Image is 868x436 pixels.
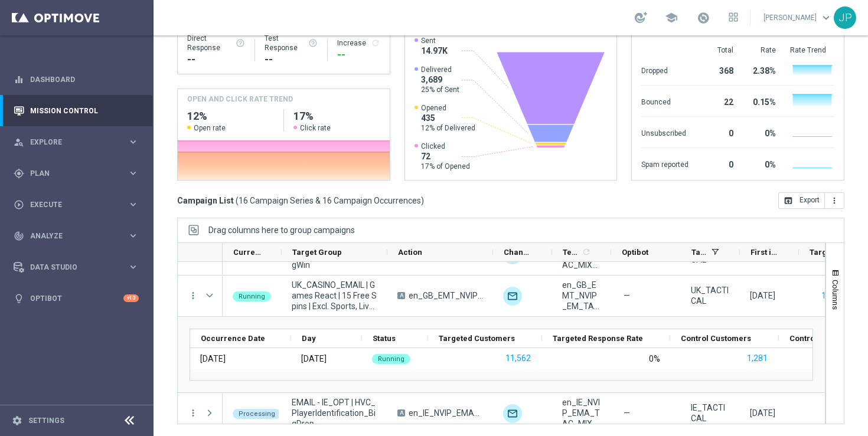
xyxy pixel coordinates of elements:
[14,95,139,126] div: Mission Control
[201,334,265,343] span: Occurrence Date
[691,285,730,306] span: UK_TACTICAL
[187,94,293,104] h4: OPEN AND CLICK RATE TREND
[503,404,522,423] div: Optimail
[830,196,839,205] i: more_vert
[14,168,24,179] i: gps_fixed
[14,199,128,210] div: Execute
[13,294,139,303] button: lightbulb Optibot +10
[820,289,848,303] button: 11,562
[703,60,733,79] div: 368
[14,262,128,273] div: Data Studio
[748,60,776,79] div: 2.38%
[421,65,459,74] span: Delivered
[233,248,262,257] span: Current Status
[14,74,24,85] i: equalizer
[784,196,793,205] i: open_in_browser
[641,123,688,142] div: Unsubscribed
[397,409,405,417] span: A
[30,64,139,95] a: Dashboard
[778,195,844,205] multiple-options-button: Export to CSV
[13,169,139,178] div: gps_fixed Plan keyboard_arrow_right
[421,85,459,94] span: 25% of Sent
[14,283,139,314] div: Optibot
[439,334,515,343] span: Targeted Customers
[421,45,448,56] span: 14.97K
[421,103,475,113] span: Opened
[13,200,139,209] button: play_circle_outline Execute keyboard_arrow_right
[746,351,769,366] button: 1,281
[14,137,24,147] i: person_search
[28,417,64,424] a: Settings
[14,231,24,241] i: track_changes
[703,91,733,110] div: 22
[421,162,470,171] span: 17% of Opened
[292,397,377,429] span: EMAIL - IE_OPT | HVC_PlayerIdentification_BigDrop
[373,334,396,343] span: Status
[397,292,405,299] span: A
[421,151,470,162] span: 72
[750,248,779,257] span: First in Range
[750,290,775,301] div: 19 Sep 2025, Friday
[13,106,139,116] button: Mission Control
[337,38,380,48] div: Increase
[748,91,776,110] div: 0.15%
[703,154,733,173] div: 0
[239,410,275,418] span: Processing
[14,231,128,241] div: Analyze
[13,231,139,241] div: track_changes Analyze keyboard_arrow_right
[562,280,601,312] span: en_GB_EMT_NVIP_EM_TAC_GM__WK38_2025_GAMESREACT_WHAT_THE_FOX_MEGAWAYS
[30,95,139,126] a: Mission Control
[748,123,776,142] div: 0%
[200,353,226,364] div: 19 Sep 2025
[562,397,601,429] span: en_IE_NVIP_EMA_TAC_MIX_RB_HV_BD_50BONUS_2025_C
[748,45,776,55] div: Rate
[421,36,448,45] span: Sent
[703,123,733,142] div: 0
[834,6,856,29] div: JP
[300,123,331,133] span: Click rate
[30,170,128,177] span: Plan
[239,293,265,300] span: Running
[293,109,380,123] h2: 17%
[748,154,776,173] div: 0%
[188,408,198,418] i: more_vert
[13,75,139,84] button: equalizer Dashboard
[790,45,834,55] div: Rate Trend
[302,334,316,343] span: Day
[421,142,470,151] span: Clicked
[641,60,688,79] div: Dropped
[580,245,591,258] span: Calculate column
[421,123,475,133] span: 12% of Delivered
[187,53,245,67] div: --
[14,168,128,179] div: Plan
[292,248,342,257] span: Target Group
[398,248,422,257] span: Action
[641,91,688,110] div: Bounced
[30,283,123,314] a: Optibot
[624,408,630,418] span: —
[208,225,355,235] div: Row Groups
[233,290,271,301] colored-tag: Running
[265,34,318,53] div: Test Response
[691,248,707,257] span: Tags
[691,402,730,424] span: IE_TACTICAL
[30,201,128,208] span: Execute
[825,192,844,209] button: more_vert
[265,53,318,67] div: --
[187,34,245,53] div: Direct Response
[750,408,775,418] div: 19 Sep 2025, Friday
[208,225,355,235] span: Drag columns here to group campaigns
[421,195,424,206] span: )
[128,230,139,241] i: keyboard_arrow_right
[13,137,139,147] div: person_search Explore keyboard_arrow_right
[128,199,139,210] i: keyboard_arrow_right
[30,232,128,240] span: Analyze
[371,38,380,48] i: refresh
[30,264,128,271] span: Data Studio
[649,353,660,364] div: 0%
